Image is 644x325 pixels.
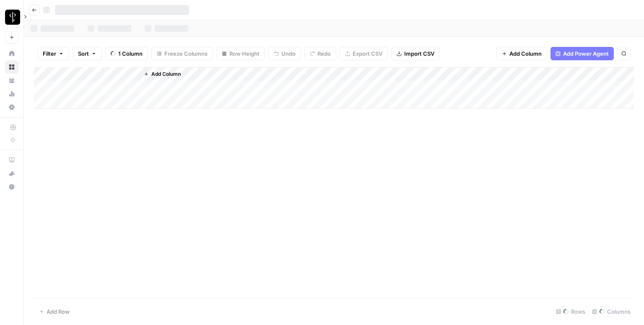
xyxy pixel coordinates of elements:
[496,47,547,60] button: Add Column
[5,167,18,180] button: What's new?
[5,167,18,180] div: What's new?
[304,47,336,60] button: Redo
[5,87,18,101] a: Usage
[563,49,609,58] span: Add Power Agent
[340,47,388,60] button: Export CSV
[164,49,208,58] span: Freeze Columns
[151,70,181,78] span: Add Column
[5,60,18,74] a: Browse
[317,49,331,58] span: Redo
[37,47,69,60] button: Filter
[78,49,89,58] span: Sort
[73,47,102,60] button: Sort
[5,10,20,25] img: LP Production Workloads Logo
[268,47,301,60] button: Undo
[281,49,296,58] span: Undo
[43,49,56,58] span: Filter
[5,74,18,87] a: Your Data
[391,47,440,60] button: Import CSV
[34,305,75,318] button: Add Row
[5,180,18,193] button: Help + Support
[5,153,18,167] a: AirOps Academy
[229,49,260,58] span: Row Height
[353,49,382,58] span: Export CSV
[140,69,184,80] button: Add Column
[5,7,18,28] button: Workspace: LP Production Workloads
[216,47,265,60] button: Row Height
[105,47,148,60] button: 1 Column
[509,49,542,58] span: Add Column
[47,307,70,316] span: Add Row
[404,49,434,58] span: Import CSV
[553,305,589,318] div: Rows
[589,305,634,318] div: Columns
[5,47,18,60] a: Home
[151,47,213,60] button: Freeze Columns
[118,49,143,58] span: 1 Column
[5,101,18,114] a: Settings
[551,47,614,60] button: Add Power Agent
